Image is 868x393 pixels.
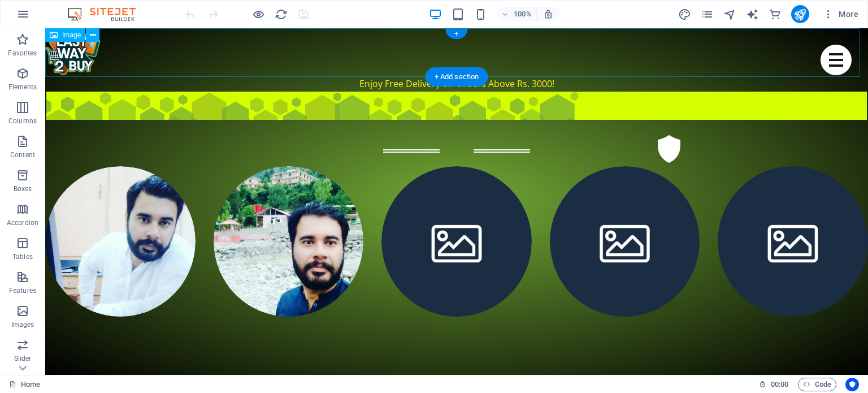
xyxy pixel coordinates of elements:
[11,320,34,329] p: Images
[497,7,537,21] button: 100%
[823,8,858,20] span: More
[9,378,40,391] a: Click to cancel selection. Double-click to open Pages
[769,8,782,21] i: Commerce
[445,29,467,39] div: +
[65,7,150,21] img: Editor Logo
[14,354,32,363] p: Slider
[746,7,759,21] button: text_generator
[8,49,37,58] p: Favorites
[514,7,532,21] h6: 100%
[701,7,714,21] button: pages
[9,286,36,295] p: Features
[12,252,33,261] p: Tables
[274,7,288,21] button: reload
[10,150,35,159] p: Content
[791,5,809,23] button: publish
[771,378,788,391] span: 00 00
[8,116,37,126] p: Columns
[746,8,759,21] i: AI Writer
[798,378,836,391] button: Code
[723,7,737,21] button: navigator
[779,380,780,388] span: :
[62,32,81,38] span: Image
[845,378,859,391] button: Usercentrics
[678,8,691,21] i: Design (Ctrl+Alt+Y)
[14,184,32,193] p: Boxes
[426,67,488,87] div: + Add section
[251,7,265,21] button: Click here to leave preview mode and continue editing
[803,378,831,391] span: Code
[723,8,736,21] i: Navigator
[678,7,692,21] button: design
[543,9,553,19] i: On resize automatically adjust zoom level to fit chosen device.
[8,83,37,92] p: Elements
[7,218,38,227] p: Accordion
[759,378,789,391] h6: Session time
[701,8,714,21] i: Pages (Ctrl+Alt+S)
[818,5,863,23] button: More
[793,8,806,21] i: Publish
[275,8,288,21] i: Reload page
[769,7,782,21] button: commerce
